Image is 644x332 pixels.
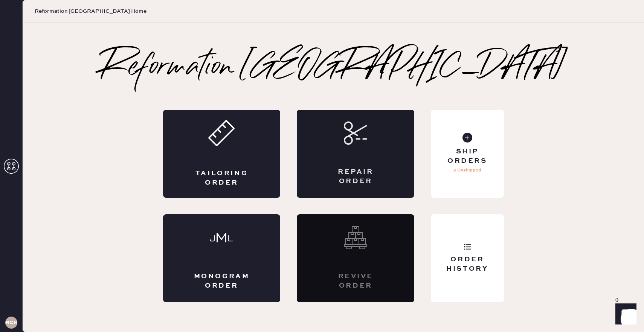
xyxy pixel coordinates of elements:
[24,55,618,64] div: Order # 81690
[101,53,566,83] h2: Reformation [GEOGRAPHIC_DATA]
[297,214,414,302] div: Interested? Contact us at care@hemster.co
[24,122,70,132] th: ID
[437,255,497,274] div: Order History
[24,45,618,55] div: Packing list
[327,272,384,291] div: Revive order
[608,298,641,330] iframe: Front Chat
[193,272,250,291] div: Monogram Order
[5,320,17,325] h3: RCHA
[589,132,618,142] td: 1
[70,122,589,132] th: Description
[35,8,147,15] span: Reformation [GEOGRAPHIC_DATA] Home
[24,75,618,84] div: Customer information
[24,84,618,111] div: # 88630 [PERSON_NAME] [PERSON_NAME] [EMAIL_ADDRESS][DOMAIN_NAME]
[453,166,481,175] p: 2 Unshipped
[193,169,250,188] div: Tailoring Order
[24,132,70,142] td: 906717
[437,147,497,166] div: Ship Orders
[327,167,384,186] div: Repair Order
[70,132,589,142] td: Jeans - Reformation - [PERSON_NAME] High Rise Slouchy Wide Leg Ondine - Size: 26
[589,122,618,132] th: QTY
